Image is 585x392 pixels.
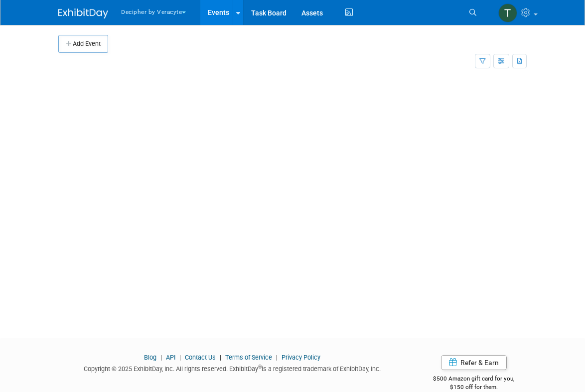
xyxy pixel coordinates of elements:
[498,3,517,22] img: Tony Alvarado
[177,354,183,361] span: |
[158,354,164,361] span: |
[58,35,108,53] button: Add Event
[185,354,216,361] a: Contact Us
[274,354,280,361] span: |
[421,383,527,392] div: $150 off for them.
[217,354,224,361] span: |
[225,354,272,361] a: Terms of Service
[58,8,108,18] img: ExhibitDay
[421,368,527,391] div: $500 Amazon gift card for you,
[258,364,262,370] sup: ®
[144,354,156,361] a: Blog
[441,355,507,370] a: Refer & Earn
[166,354,175,361] a: API
[58,362,406,374] div: Copyright © 2025 ExhibitDay, Inc. All rights reserved. ExhibitDay is a registered trademark of Ex...
[282,354,320,361] a: Privacy Policy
